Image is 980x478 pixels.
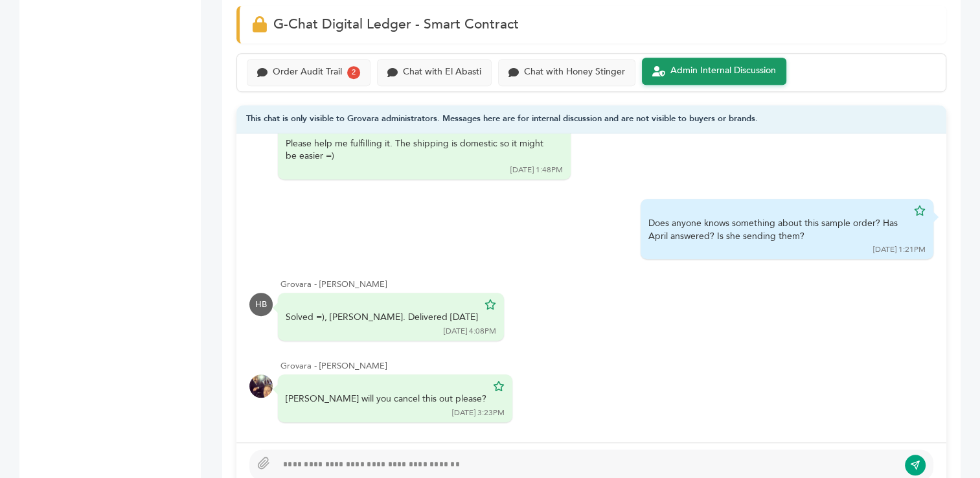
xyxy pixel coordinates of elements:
[286,137,545,163] div: Please help me fulfilling it. The shipping is domestic so it might be easier =)
[286,393,486,405] div: [PERSON_NAME] will you cancel this out please?
[510,165,563,176] div: [DATE] 1:48PM
[273,15,519,34] span: G-Chat Digital Ledger - Smart Contract
[280,279,933,290] div: Grovara - [PERSON_NAME]
[670,65,776,76] div: Admin Internal Discussion
[273,67,342,78] div: Order Audit Trail
[236,105,946,134] div: This chat is only visible to Grovara administrators. Messages here are for internal discussion an...
[444,326,496,337] div: [DATE] 4:08PM
[524,67,625,78] div: Chat with Honey Stinger
[347,66,360,79] div: 2
[873,244,926,255] div: [DATE] 1:21PM
[286,311,478,324] div: Solved =), [PERSON_NAME]. Delivered [DATE]
[280,360,933,372] div: Grovara - [PERSON_NAME]
[452,407,505,418] div: [DATE] 3:23PM
[648,217,907,242] div: Does anyone knows something about this sample order? Has April answered? Is she sending them?
[403,67,481,78] div: Chat with El Abasti
[249,293,273,316] div: HB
